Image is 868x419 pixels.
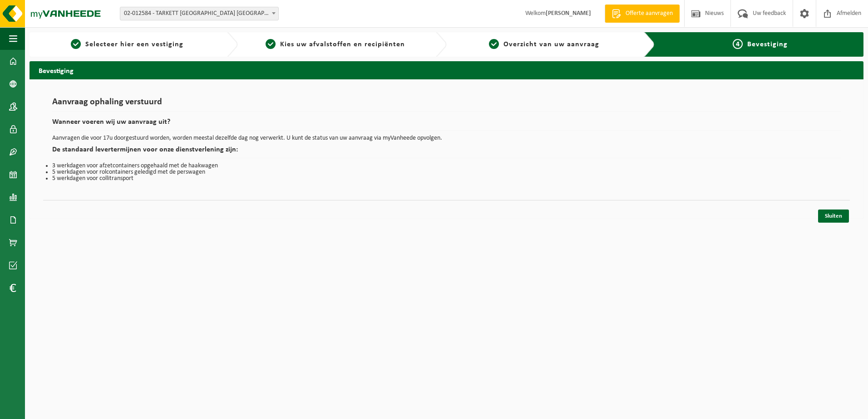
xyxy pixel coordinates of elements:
li: 3 werkdagen voor afzetcontainers opgehaald met de haakwagen [52,163,841,169]
p: Aanvragen die voor 17u doorgestuurd worden, worden meestal dezelfde dag nog verwerkt. U kunt de s... [52,135,841,141]
span: 1 [71,39,81,49]
iframe: chat widget [5,399,152,419]
a: Offerte aanvragen [605,5,680,23]
a: 3Overzicht van uw aanvraag [451,39,637,50]
span: Offerte aanvragen [623,9,675,18]
span: 02-012584 - TARKETT DENDERMONDE NV - DENDERMONDE [120,7,279,20]
h2: Wanneer voeren wij uw aanvraag uit? [52,118,841,131]
a: 2Kies uw afvalstoffen en recipiënten [242,39,428,50]
h1: Aanvraag ophaling verstuurd [52,97,841,112]
h2: Bevestiging [30,61,863,79]
a: Sluiten [818,209,849,223]
h2: De standaard levertermijnen voor onze dienstverlening zijn: [52,146,841,158]
span: Overzicht van uw aanvraag [503,41,599,48]
span: 2 [266,39,276,49]
li: 5 werkdagen voor collitransport [52,175,841,182]
span: 4 [733,39,743,49]
span: Selecteer hier een vestiging [85,41,183,48]
a: 1Selecteer hier een vestiging [34,39,220,50]
li: 5 werkdagen voor rolcontainers geledigd met de perswagen [52,169,841,175]
strong: [PERSON_NAME] [546,10,591,17]
span: 02-012584 - TARKETT DENDERMONDE NV - DENDERMONDE [120,7,278,20]
span: 3 [489,39,499,49]
span: Bevestiging [747,41,788,48]
span: Kies uw afvalstoffen en recipiënten [280,41,405,48]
